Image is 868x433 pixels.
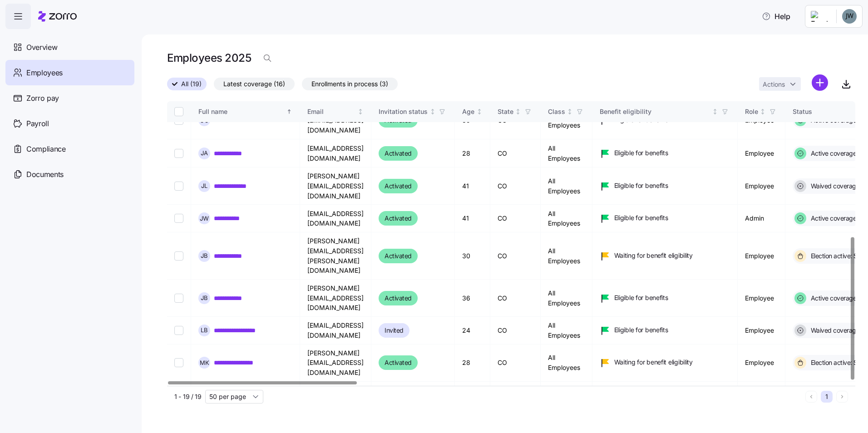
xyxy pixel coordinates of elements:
td: 36 [455,280,490,317]
th: StateNot sorted [490,101,541,122]
span: Messages [75,306,107,312]
th: RoleNot sorted [738,101,785,122]
td: 41 [455,167,490,205]
td: 41 [455,205,490,232]
td: Employee [738,167,785,205]
button: Previous page [805,391,817,403]
div: How do I know if my initial premium was paid, or if I am set up with autopay? [13,211,168,237]
td: Employee [738,280,785,317]
a: Overview [5,34,134,60]
td: Employee [738,232,785,280]
td: [PERSON_NAME][EMAIL_ADDRESS][DOMAIN_NAME] [300,344,371,382]
span: Eligible for benefits [614,148,668,157]
td: [PERSON_NAME][EMAIL_ADDRESS][DOMAIN_NAME] [300,280,371,317]
td: 24 [455,317,490,344]
td: CO [490,280,541,317]
td: [EMAIL_ADDRESS][DOMAIN_NAME] [300,317,371,344]
div: Not sorted [567,108,573,115]
th: EmailNot sorted [300,101,371,122]
input: Select record 11 [174,182,183,191]
th: Invitation statusNot sorted [371,101,455,122]
button: Messages [60,283,121,320]
td: CO [490,344,541,382]
span: Activated [385,213,412,224]
button: Next page [836,391,848,403]
span: Activated [385,181,412,192]
input: Select record 13 [174,251,183,261]
td: CO [490,139,541,167]
td: [EMAIL_ADDRESS][DOMAIN_NAME] [300,139,371,167]
span: Activated [385,148,412,159]
span: Waiting for benefit eligibility [614,251,693,260]
div: QLE overview [13,237,168,254]
div: Send us a message [19,130,152,139]
th: AgeNot sorted [455,101,490,122]
div: State [498,107,513,117]
a: Zorro pay [5,85,134,111]
span: J L [201,183,207,189]
span: Help [144,306,158,312]
button: 1 [821,391,833,403]
div: How do I set up auto-pay? [13,177,168,194]
th: Benefit eligibilityNot sorted [592,101,738,122]
span: Activated [385,293,412,304]
td: All Employees [541,232,592,280]
input: Select all records [174,107,183,116]
input: Select record 15 [174,326,183,335]
input: Select record 10 [174,149,183,158]
span: L B [201,327,208,333]
td: 28 [455,139,490,167]
span: Eligible for benefits [614,213,668,222]
span: Enrollments in process (3) [311,78,388,90]
span: Zorro pay [26,93,59,104]
span: Eligible for benefits [614,293,668,302]
td: CO [490,317,541,344]
td: All Employees [541,344,592,382]
a: Documents [5,162,134,187]
div: Sorted ascending [286,108,292,115]
div: Not sorted [357,108,364,115]
td: [PERSON_NAME][EMAIL_ADDRESS][DOMAIN_NAME] [300,167,371,205]
div: Age [462,107,474,117]
span: J B [201,253,208,259]
div: Not sorted [712,108,718,115]
span: Compliance [26,143,66,155]
span: Search for help [19,160,74,170]
span: J W [200,216,209,221]
input: Select record 14 [174,294,183,303]
span: Payroll [26,118,49,129]
td: Employee [738,344,785,382]
td: [PERSON_NAME][EMAIL_ADDRESS][PERSON_NAME][DOMAIN_NAME] [300,232,371,280]
td: Employee [738,317,785,344]
div: Email [307,107,356,117]
td: 28 [455,344,490,382]
span: Help [762,11,790,22]
span: Eligible for benefits [614,181,668,190]
span: All (19) [181,78,202,90]
div: Not sorted [515,108,521,115]
td: [EMAIL_ADDRESS][DOMAIN_NAME] [300,205,371,232]
span: G G [200,118,209,123]
span: 1 - 19 / 19 [174,392,202,401]
td: All Employees [541,317,592,344]
div: Status [793,107,859,117]
span: Eligible for benefits [614,325,668,335]
span: Activated [385,357,412,368]
p: How can we help? [18,95,163,111]
svg: add icon [812,74,828,91]
div: Invitation status [379,107,428,117]
span: Employees [26,67,63,79]
td: All Employees [541,280,592,317]
span: Documents [26,169,64,180]
td: All Employees [541,167,592,205]
th: Full nameSorted ascending [191,101,300,122]
td: CO [490,232,541,280]
a: Payroll [5,111,134,136]
span: Waived coverage [808,182,860,191]
div: Not sorted [476,108,483,115]
span: Activated [385,251,412,261]
span: Overview [26,42,57,53]
span: Home [20,306,40,312]
div: How do I set up auto-pay? [19,181,152,191]
td: CO [490,167,541,205]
